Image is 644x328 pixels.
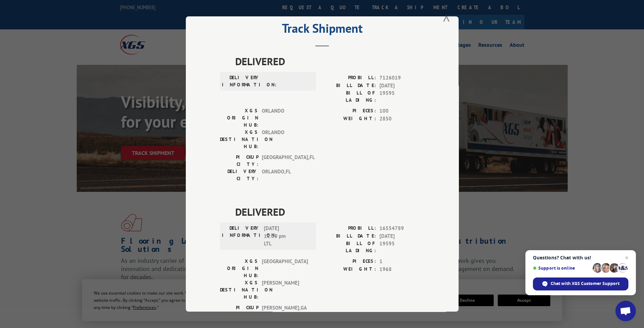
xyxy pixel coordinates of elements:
[322,74,376,82] label: PROBILL:
[322,258,376,266] label: PIECES:
[262,154,308,168] span: [GEOGRAPHIC_DATA] , FL
[262,107,308,129] span: ORLANDO
[322,240,376,254] label: BILL OF LADING:
[379,89,424,104] span: 19595
[220,258,258,279] label: XGS ORIGIN HUB:
[379,225,424,232] span: 16554789
[264,225,310,248] span: [DATE] 12:00 pm LTL
[322,89,376,104] label: BILL OF LADING:
[262,129,308,150] span: ORLANDO
[322,232,376,240] label: BILL DATE:
[222,225,260,248] label: DELIVERY INFORMATION:
[220,279,258,301] label: XGS DESTINATION HUB:
[220,129,258,150] label: XGS DESTINATION HUB:
[222,74,260,88] label: DELIVERY INFORMATION:
[220,304,258,318] label: PICKUP CITY:
[533,277,628,290] div: Chat with XGS Customer Support
[379,266,424,273] span: 1968
[322,107,376,115] label: PIECES:
[379,232,424,240] span: [DATE]
[322,82,376,90] label: BILL DATE:
[262,168,308,182] span: ORLANDO , FL
[220,24,424,37] h2: Track Shipment
[379,240,424,254] span: 19595
[379,82,424,90] span: [DATE]
[533,266,590,271] span: Support is online
[551,281,619,287] span: Chat with XGS Customer Support
[615,301,636,321] div: Open chat
[220,168,258,182] label: DELIVERY CITY:
[533,255,628,260] span: Questions? Chat with us!
[322,115,376,123] label: WEIGHT:
[262,304,308,318] span: [PERSON_NAME] , GA
[379,74,424,82] span: 7126019
[443,7,450,25] button: Close modal
[379,107,424,115] span: 100
[235,54,424,69] span: DELIVERED
[235,204,424,219] span: DELIVERED
[379,258,424,266] span: 1
[322,266,376,273] label: WEIGHT:
[220,154,258,168] label: PICKUP CITY:
[262,279,308,301] span: [PERSON_NAME]
[322,225,376,232] label: PROBILL:
[220,107,258,129] label: XGS ORIGIN HUB:
[623,254,631,262] span: Close chat
[262,258,308,279] span: [GEOGRAPHIC_DATA]
[379,115,424,123] span: 2850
